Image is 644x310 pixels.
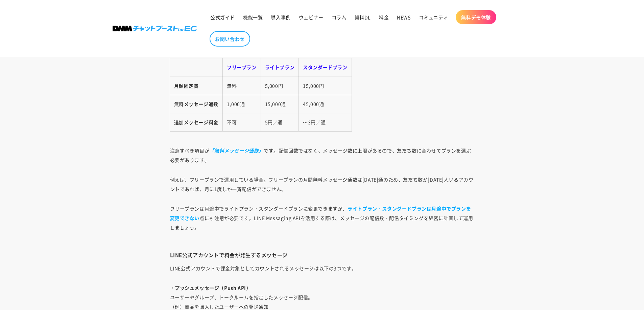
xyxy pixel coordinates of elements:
img: 株式会社DMM Boost [113,26,197,31]
span: NEWS [397,14,410,20]
td: 5,000円 [261,77,299,95]
a: ウェビナー [295,10,328,24]
a: コラム [328,10,351,24]
td: 15,000通 [261,95,299,113]
span: お問い合わせ [215,36,245,42]
span: 無料デモ体験 [461,14,491,20]
h4: LINE公式アカウントで料金が発生するメッセージ [170,252,474,258]
strong: 無料メッセージ通数 [174,101,218,107]
a: 無料デモ体験 [456,10,496,24]
span: コラム [332,14,347,20]
td: 15,000円 [299,77,352,95]
span: 資料DL [355,14,371,20]
span: 公式ガイド [210,14,235,20]
a: お問い合わせ [210,31,250,47]
strong: ライトプラン [265,64,295,71]
em: 「無料メッセージ通数」 [209,147,264,154]
strong: ・プッシュメッセージ（Push API） [170,284,251,291]
strong: フリープラン [227,64,257,71]
a: 導入事例 [267,10,294,24]
span: ウェビナー [299,14,324,20]
p: 例えば、フリープランで運用している場合。フリープランの月間無料メッセージ通数は[DATE]通のため、友だち数が[DATE]人いるアカウントであれば、月に1度しか一斉配信ができません。 [170,175,474,194]
p: フリープランは月途中でライトプラン・スタンダードプランに変更できますが、 点にも注意が必要です。LINE Messaging APIを活用する際は、メッセージの配信数・配信タイミングを綿密に計画... [170,204,474,242]
span: 機能一覧 [243,14,263,20]
td: 無料 [222,77,261,95]
td: 5円／通 [261,113,299,132]
a: 機能一覧 [239,10,267,24]
p: 注意すべき項目が です。配信回数ではなく、メッセージ数に上限があるので、友だち数に合わせてプランを選ぶ必要があります。 [170,146,474,165]
a: 料金 [375,10,393,24]
td: 1,000通 [222,95,261,113]
a: 資料DL [351,10,375,24]
strong: スタンダードプラン [303,64,347,71]
strong: 月額固定費 [174,82,199,89]
a: 公式ガイド [206,10,239,24]
span: コミュニティ [419,14,449,20]
a: NEWS [393,10,414,24]
span: 導入事例 [271,14,290,20]
p: LINE公式アカウントで課金対象としてカウントされるメッセージは以下の3つです。 [170,263,474,273]
a: コミュニティ [415,10,453,24]
td: 不可 [222,113,261,132]
strong: 追加メッセージ料金 [174,119,218,125]
td: 45,000通 [299,95,352,113]
span: 料金 [379,14,389,20]
td: ～3円／通 [299,113,352,132]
